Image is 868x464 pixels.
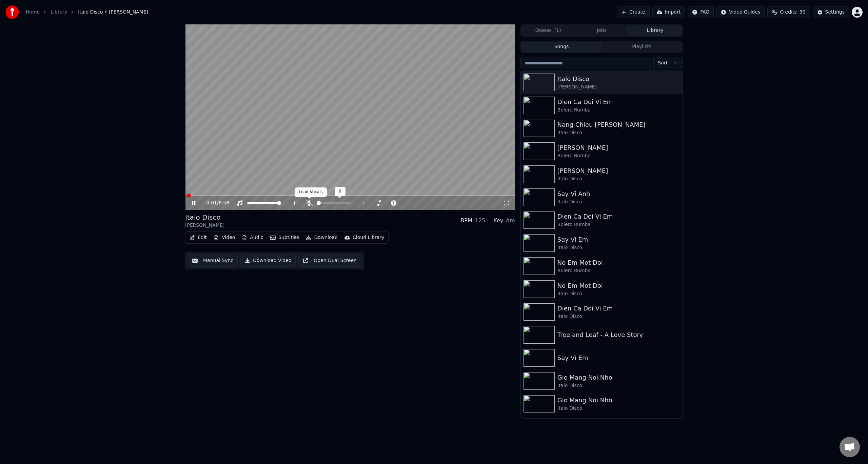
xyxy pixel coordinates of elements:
div: Italo Disco [557,244,680,251]
button: Edit [187,233,210,242]
nav: breadcrumb [26,9,148,16]
span: Sort [658,60,668,66]
div: Am [506,217,515,225]
span: 6:58 [219,200,229,206]
div: 125 [475,217,486,225]
div: Say Vi Anh [557,189,680,199]
span: ( 1 ) [554,27,561,34]
span: 30 [800,9,806,16]
button: Video [211,233,238,242]
div: / [206,200,223,206]
div: Tree and Leaf - A Love Story [557,330,680,340]
div: Lead Vocals [295,187,327,197]
div: Italo Disco [557,74,680,84]
div: Key [493,217,503,225]
button: Open Dual Screen [298,255,361,267]
div: Say Vì Em [557,353,680,363]
div: 0 [335,187,346,196]
button: Playlists [601,42,682,52]
div: BPM [460,217,472,225]
div: Bolero Rumba [557,267,680,274]
div: [PERSON_NAME] [557,143,680,153]
div: [PERSON_NAME] [185,222,224,229]
a: Home [26,9,40,16]
button: Queue [521,26,575,36]
div: Nang Chieu [PERSON_NAME] [557,120,680,129]
div: Italo Disco [557,313,680,320]
div: Italo Disco [557,382,680,389]
div: Bolero Rumba [557,153,680,159]
span: Italo Disco • [PERSON_NAME] [78,9,148,16]
button: Library [628,26,682,36]
div: Dien Ca Doi Vi Em [557,304,680,313]
div: Bolero Rumba [557,221,680,228]
button: Download [303,233,340,242]
div: Open chat [840,437,860,457]
div: Italo Disco [557,405,680,412]
button: Credits30 [767,6,810,18]
div: [PERSON_NAME] [557,166,680,176]
button: Jobs [575,26,629,36]
div: Gio Mang Noi Nho [557,373,680,382]
a: Library [51,9,67,16]
button: Import [652,6,685,18]
div: Dien Ca Doi Vi Em [557,212,680,221]
button: Settings [813,6,849,18]
div: Settings [825,9,845,16]
button: Manual Sync [188,255,238,267]
div: Italo Disco [557,129,680,136]
button: Create [617,6,650,18]
div: Italo Disco [557,290,680,297]
div: Italo Disco [557,199,680,205]
div: [PERSON_NAME] [557,84,680,90]
div: No Em Mot Doi [557,281,680,290]
div: Bolero Rumba [557,107,680,114]
img: youka [5,5,19,19]
button: Songs [521,42,602,52]
div: Gio Mang Noi Nho [557,396,680,405]
button: Video Guides [716,6,765,18]
button: FAQ [688,6,714,18]
button: Audio [239,233,266,242]
span: Credits [780,9,796,16]
div: Cloud Library [353,234,384,241]
div: Say Vi Em [557,235,680,244]
div: Italo Disco [557,176,680,182]
button: Subtitles [268,233,302,242]
div: Italo Disco [185,213,224,222]
div: Dien Ca Doi Vi Em [557,97,680,107]
div: No Em Mot Doi [557,258,680,267]
span: 0:01 [206,200,217,206]
button: Download Video [240,255,296,267]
